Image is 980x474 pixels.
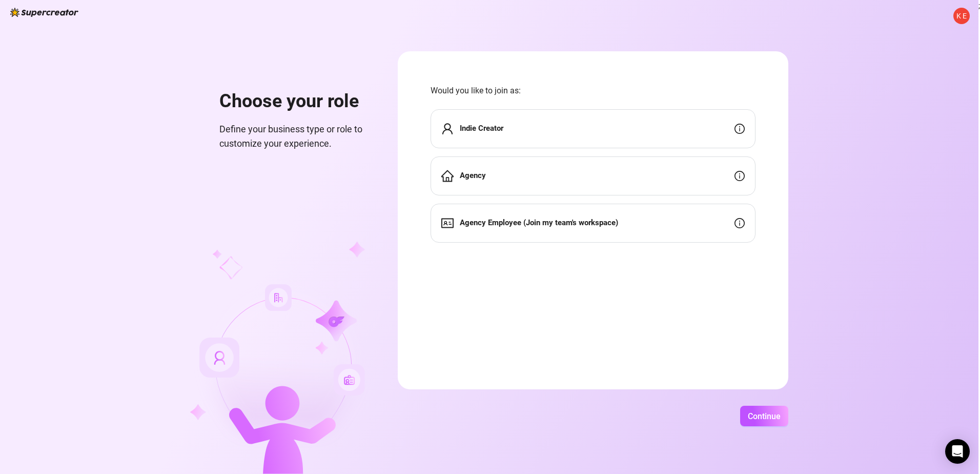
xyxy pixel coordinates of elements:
[460,171,486,180] strong: Agency
[219,90,373,113] h1: Choose your role
[740,406,788,426] button: Continue
[734,124,745,134] span: info-circle
[441,123,454,135] span: user
[219,122,373,151] span: Define your business type or role to customize your experience.
[10,8,78,17] img: logo
[460,124,503,133] strong: Indie Creator
[441,217,454,229] span: idcard
[734,218,745,228] span: info-circle
[748,411,781,421] span: Continue
[441,170,454,182] span: home
[945,439,970,464] div: Open Intercom Messenger
[431,84,756,97] span: Would you like to join as:
[956,10,967,22] span: K E
[734,171,745,181] span: info-circle
[460,218,618,227] strong: Agency Employee (Join my team's workspace)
